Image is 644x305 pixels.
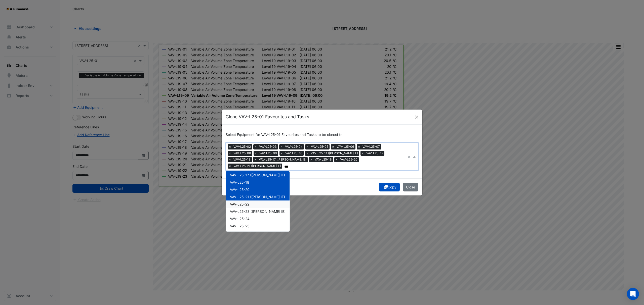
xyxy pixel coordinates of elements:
[357,144,361,149] span: ×
[310,144,330,149] span: VAV-L25-05
[408,154,412,159] span: Clear
[309,157,313,162] span: ×
[413,113,420,121] button: Close
[339,157,359,162] span: VAV-L25-20
[258,151,278,156] span: VAV-L25-09
[232,164,282,169] span: VAV-L25-21 ([PERSON_NAME] IE)
[258,144,278,149] span: VAV-L25-03
[258,157,308,162] span: VAV-L25-17 ([PERSON_NAME] IE)
[230,202,249,206] span: VAV-L25-22
[279,144,284,149] span: ×
[360,151,365,156] span: ×
[226,114,309,120] h5: Clone VAV-L25-01 Favourites and Tasks
[230,187,250,192] span: VAV-L25-20
[334,157,339,162] span: ×
[232,151,252,156] span: VAV-L25-08
[331,144,335,149] span: ×
[309,151,359,156] span: VAV-L25-11 ([PERSON_NAME] IE)
[313,157,333,162] span: VAV-L25-18
[253,144,258,149] span: ×
[279,151,284,156] span: ×
[361,144,381,149] span: VAV-L25-07
[230,195,285,199] span: VAV-L25-21 ([PERSON_NAME] IE)
[403,183,418,191] button: Close
[232,157,252,162] span: VAV-L25-13
[230,209,286,214] span: VAV-L25-23 ([PERSON_NAME] IE)
[253,157,258,162] span: ×
[627,288,639,300] div: Open Intercom Messenger
[232,144,252,149] span: VAV-L25-02
[305,151,309,156] span: ×
[230,180,249,184] span: VAV-L25-18
[228,144,232,149] span: ×
[305,144,310,149] span: ×
[226,171,290,232] ng-dropdown-panel: Options list
[230,224,250,228] span: VAV-L25-25
[228,151,232,156] span: ×
[365,151,384,156] span: VAV-L25-12
[230,217,250,221] span: VAV-L25-24
[228,164,232,169] span: ×
[228,157,232,162] span: ×
[284,144,304,149] span: VAV-L25-04
[379,183,400,191] button: Copy
[284,151,304,156] span: VAV-L25-10
[226,133,418,137] h6: Select Equipment for VAV-L25-01 Favourites and Tasks to be cloned to
[254,151,258,156] span: ×
[230,173,285,177] span: VAV-L25-17 ([PERSON_NAME] IE)
[335,144,355,149] span: VAV-L25-06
